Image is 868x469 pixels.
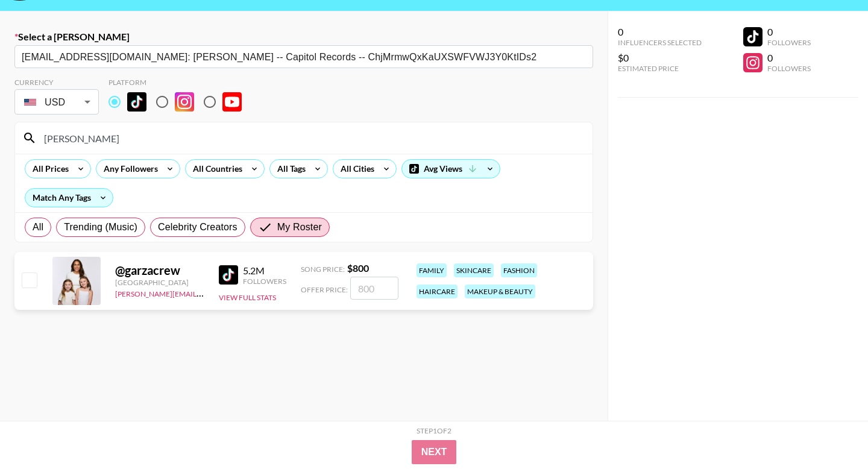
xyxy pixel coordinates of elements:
[25,189,113,207] div: Match Any Tags
[767,26,811,38] div: 0
[417,426,451,435] div: Step 1 of 2
[412,440,457,464] button: Next
[333,160,377,178] div: All Cities
[175,92,194,112] img: Instagram
[417,285,458,298] div: haircare
[219,265,238,285] img: TikTok
[465,285,535,298] div: makeup & beauty
[108,78,251,87] div: Platform
[115,278,204,287] div: [GEOGRAPHIC_DATA]
[96,160,160,178] div: Any Followers
[402,160,500,178] div: Avg Views
[243,265,286,277] div: 5.2M
[767,38,811,47] div: Followers
[14,78,99,87] div: Currency
[277,220,322,234] span: My Roster
[618,38,702,47] div: Influencers Selected
[301,265,345,274] span: Song Price:
[618,64,702,73] div: Estimated Price
[64,220,137,234] span: Trending (Music)
[618,52,702,64] div: $0
[115,287,294,298] a: [PERSON_NAME][EMAIL_ADDRESS][DOMAIN_NAME]
[501,263,537,277] div: fashion
[17,92,96,113] div: USD
[222,92,242,112] img: YouTube
[243,277,286,286] div: Followers
[127,92,146,112] img: TikTok
[454,263,494,277] div: skincare
[350,277,398,300] input: 800
[33,220,43,234] span: All
[301,285,348,294] span: Offer Price:
[417,263,447,277] div: family
[14,31,593,43] label: Select a [PERSON_NAME]
[767,52,811,64] div: 0
[37,128,585,148] input: Search by User Name
[158,220,237,234] span: Celebrity Creators
[219,293,276,302] button: View Full Stats
[618,26,702,38] div: 0
[186,160,245,178] div: All Countries
[25,160,71,178] div: All Prices
[767,64,811,73] div: Followers
[115,263,204,278] div: @ garzacrew
[270,160,308,178] div: All Tags
[347,262,369,274] strong: $ 800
